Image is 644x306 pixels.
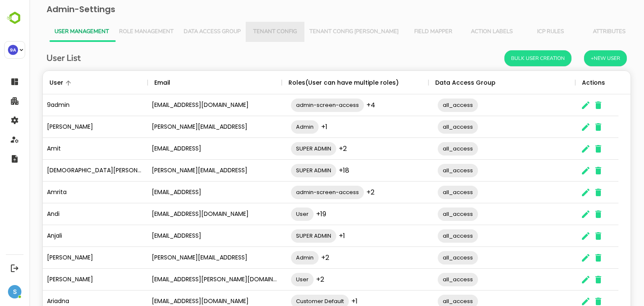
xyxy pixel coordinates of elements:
div: Email [125,71,141,94]
span: all_access [408,209,449,219]
div: [PERSON_NAME][EMAIL_ADDRESS] [118,247,252,269]
div: User [20,71,34,94]
span: SUPER ADMIN [262,166,307,175]
div: Amit [13,138,118,160]
div: [PERSON_NAME][EMAIL_ADDRESS] [118,116,252,138]
div: [EMAIL_ADDRESS] [118,182,252,203]
span: +18 [309,166,320,175]
div: 9A [8,45,18,55]
div: S [8,285,21,298]
span: Tenant Config [221,29,270,35]
span: admin-screen-access [262,100,335,110]
div: Amrita [13,182,118,203]
span: User Management [25,29,80,35]
div: [EMAIL_ADDRESS] [118,138,252,160]
div: [EMAIL_ADDRESS] [118,225,252,247]
div: Actions [553,71,576,94]
div: [EMAIL_ADDRESS][DOMAIN_NAME] [118,94,252,116]
span: all_access [408,122,449,132]
span: all_access [408,187,449,197]
span: Attributes [556,29,604,35]
span: +4 [337,100,346,110]
span: all_access [408,166,449,175]
span: User [262,209,284,219]
div: [PERSON_NAME] [13,116,118,138]
span: +1 [292,122,298,132]
button: Logout [9,262,20,274]
span: Data Access Group [154,29,211,35]
span: Action Labels [438,29,487,35]
span: SUPER ADMIN [262,144,307,153]
span: all_access [408,144,449,153]
div: [PERSON_NAME] [13,247,118,269]
span: Customer Default [262,296,319,306]
span: Tenant Config [PERSON_NAME] [280,29,369,35]
span: Field Mapper [379,29,428,35]
div: Data Access Group [406,71,466,94]
span: +2 [309,144,317,153]
div: Andi [13,203,118,225]
div: [DEMOGRAPHIC_DATA][PERSON_NAME][DEMOGRAPHIC_DATA] [13,160,118,182]
span: Admin [262,253,289,262]
span: ICP Rules [497,29,545,35]
div: [EMAIL_ADDRESS][PERSON_NAME][DOMAIN_NAME] [118,269,252,290]
span: +2 [287,275,295,284]
div: 9admin [13,94,118,116]
span: Admin [262,122,289,132]
button: Sort [34,78,44,88]
span: +2 [292,253,300,262]
div: Roles(User can have multiple roles) [259,71,369,94]
span: SUPER ADMIN [262,231,307,241]
div: Anjali [13,225,118,247]
div: Vertical tabs example [20,22,595,42]
span: +1 [309,231,316,241]
button: +New User [555,50,597,66]
button: Bulk User Creation [475,50,542,66]
div: [EMAIL_ADDRESS][DOMAIN_NAME] [118,203,252,225]
span: User [262,275,284,284]
span: admin-screen-access [262,187,335,197]
span: all_access [408,253,449,262]
img: BambooboxLogoMark.f1c84d78b4c51b1a7b5f700c9845e183.svg [4,10,26,26]
span: all_access [408,231,449,241]
div: [PERSON_NAME][EMAIL_ADDRESS] [118,160,252,182]
span: Role Management [90,29,144,35]
div: [PERSON_NAME] [13,269,118,290]
span: all_access [408,100,449,110]
span: all_access [408,275,449,284]
span: +2 [337,187,345,197]
span: +19 [287,209,297,219]
span: all_access [408,296,449,306]
span: +1 [322,296,328,306]
h6: User List [17,52,51,65]
button: Sort [141,78,151,88]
